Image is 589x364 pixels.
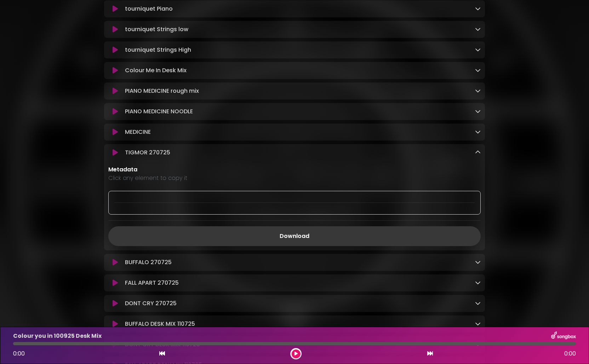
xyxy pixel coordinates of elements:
p: tourniquet Strings High [125,46,191,54]
p: tourniquet Piano [125,5,173,13]
p: Colour you in 100925 Desk Mix [13,332,102,340]
p: Click any element to copy it [108,174,481,182]
a: Download [108,226,481,246]
p: tourniquet Strings low [125,25,188,34]
p: BUFFALO DESK MIX 110725 [125,320,195,328]
p: BUFFALO 270725 [125,258,172,267]
p: MEDICINE [125,128,151,136]
p: PIANO MEDICINE NOODLE [125,107,193,116]
span: 0:00 [564,349,576,358]
p: FALL APART 270725 [125,279,179,287]
p: PIANO MEDICINE rough mix [125,87,199,95]
span: 0:00 [13,349,25,358]
img: songbox-logo-white.png [551,331,576,341]
p: DONT CRY 270725 [125,299,177,308]
p: Metadata [108,165,481,174]
p: TIGMOR 270725 [125,148,170,157]
p: Colour Me In Desk Mix [125,66,187,75]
